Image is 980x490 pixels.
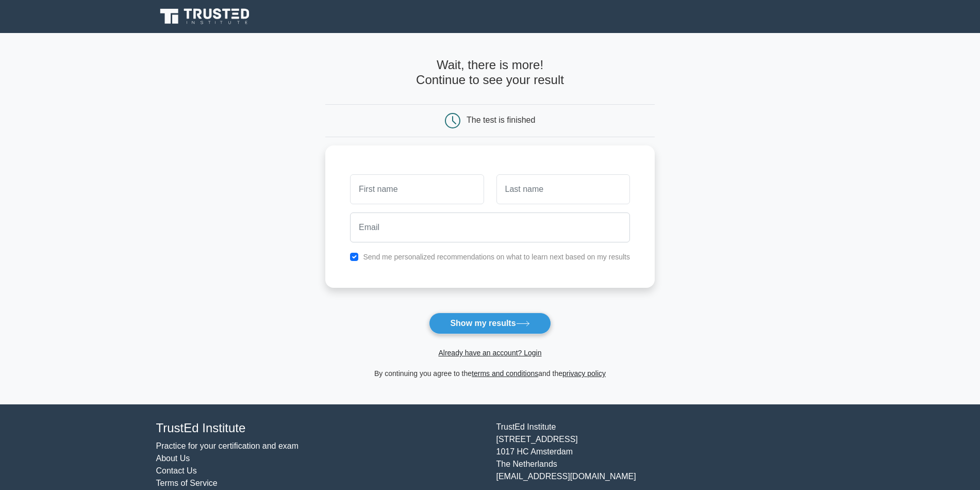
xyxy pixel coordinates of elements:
input: First name [350,174,484,204]
h4: TrustEd Institute [156,421,484,436]
a: Terms of Service [156,479,218,487]
a: Contact Us [156,466,197,475]
button: Show my results [429,313,551,334]
label: Send me personalized recommendations on what to learn next based on my results [363,253,630,261]
div: By continuing you agree to the and the [319,367,661,380]
input: Email [350,213,630,242]
a: terms and conditions [472,369,538,378]
input: Last name [496,174,630,204]
a: About Us [156,454,190,463]
div: The test is finished [467,116,535,124]
a: Already have an account? Login [438,349,541,357]
a: privacy policy [562,369,606,378]
a: Practice for your certification and exam [156,442,299,450]
h4: Wait, there is more! Continue to see your result [325,58,655,88]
